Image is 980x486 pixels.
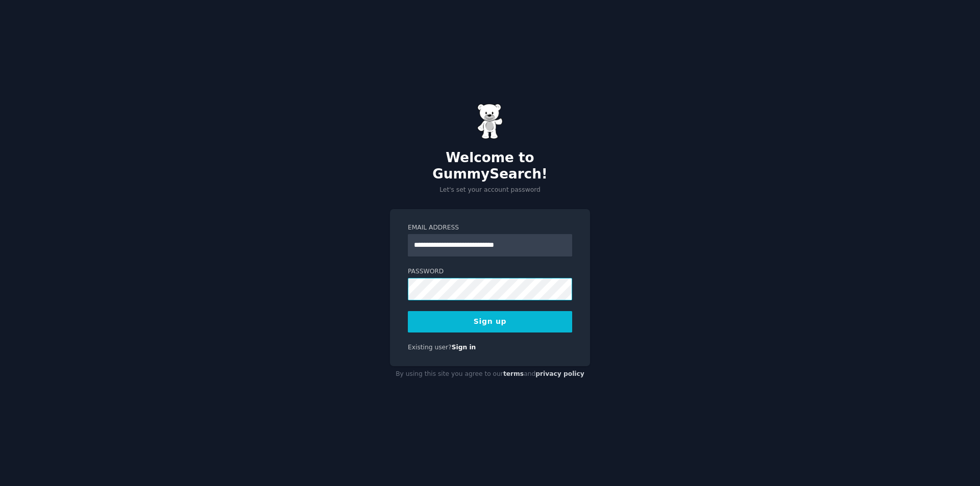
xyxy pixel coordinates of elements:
[390,150,590,182] h2: Welcome to GummySearch!
[535,370,584,377] a: privacy policy
[408,344,452,351] span: Existing user?
[408,267,572,276] label: Password
[408,223,572,233] label: Email Address
[477,104,503,139] img: Gummy Bear
[390,186,590,195] p: Let's set your account password
[408,311,572,332] button: Sign up
[452,344,476,351] a: Sign in
[503,370,524,377] a: terms
[390,366,590,382] div: By using this site you agree to our and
